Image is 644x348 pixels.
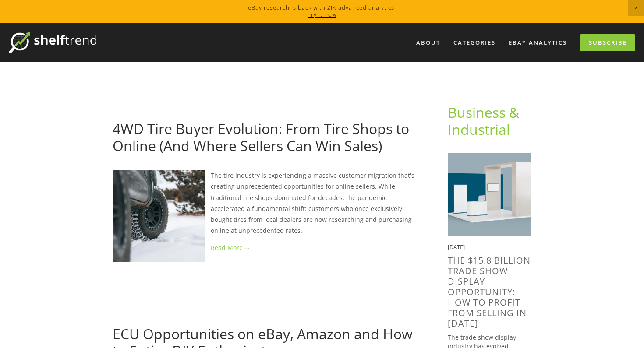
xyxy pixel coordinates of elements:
[113,119,409,155] a: 4WD Tire Buyer Evolution: From Tire Shops to Online (And Where Sellers Can Win Sales)
[448,103,523,138] a: Business & Industrial
[113,170,420,236] p: The tire industry is experiencing a massive customer migration that's creating unprecedented oppo...
[113,311,132,319] a: [DATE]
[503,35,573,50] a: eBay Analytics
[448,153,531,236] img: The $15.8 Billion Trade Show Display Opportunity: How to Profit from selling in 2025
[448,243,465,251] time: [DATE]
[113,170,205,262] img: 4WD Tire Buyer Evolution: From Tire Shops to Online (And Where Sellers Can Win Sales)
[448,35,501,50] div: Categories
[580,34,635,51] a: Subscribe
[9,32,96,53] img: ShelfTrend
[113,105,132,114] a: [DATE]
[448,254,531,329] a: The $15.8 Billion Trade Show Display Opportunity: How to Profit from selling in [DATE]
[308,11,336,18] a: Try it now
[410,35,446,50] a: About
